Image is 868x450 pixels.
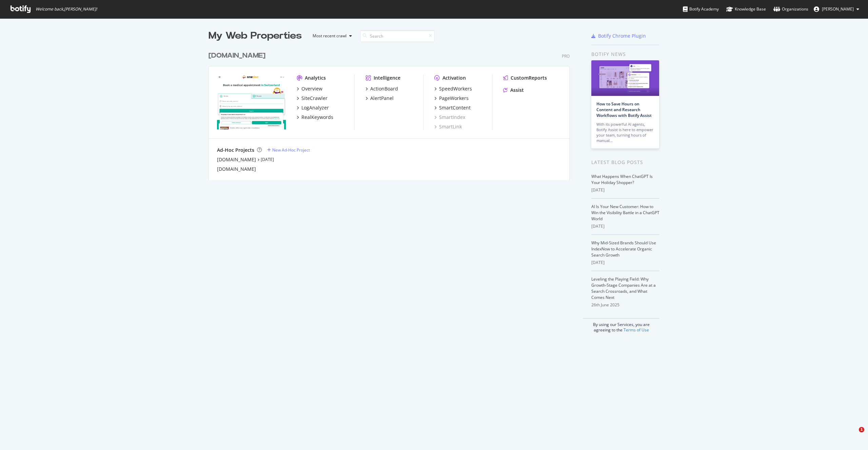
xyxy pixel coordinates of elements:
[434,114,465,121] a: SmartIndex
[267,147,310,153] a: New Ad-Hoc Project
[305,75,326,81] div: Analytics
[434,104,471,111] a: SmartContent
[370,85,398,92] div: ActionBoard
[434,95,469,102] a: PageWorkers
[301,95,328,102] div: SiteCrawler
[439,85,472,92] div: SpeedWorkers
[434,85,472,92] a: SpeedWorkers
[591,173,653,185] a: What Happens When ChatGPT Is Your Holiday Shopper?
[591,159,659,166] div: Latest Blog Posts
[313,34,347,38] div: Most recent crawl
[683,6,719,13] div: Botify Academy
[503,75,547,81] a: CustomReports
[297,95,328,102] a: SiteCrawler
[209,43,575,180] div: grid
[297,85,322,92] a: Overview
[503,87,524,94] a: Assist
[301,114,333,121] div: RealKeywords
[845,427,861,443] iframe: Intercom live chat
[209,29,302,43] div: My Web Properties
[596,122,654,143] div: With its powerful AI agents, Botify Assist is here to empower your team, turning hours of manual…
[439,104,471,111] div: SmartContent
[859,427,864,432] span: 1
[360,30,435,42] input: Search
[562,53,570,59] div: Pro
[366,95,394,102] a: AlertPanel
[511,75,547,81] div: CustomReports
[510,87,524,94] div: Assist
[598,33,646,39] div: Botify Chrome Plugin
[36,6,97,12] span: Welcome back, [PERSON_NAME] !
[591,302,659,308] div: 26th June 2025
[624,327,649,333] a: Terms of Use
[822,6,854,12] span: Arthur Germain
[217,166,256,172] a: [DOMAIN_NAME]
[209,51,265,61] div: [DOMAIN_NAME]
[301,85,322,92] div: Overview
[366,85,398,92] a: ActionBoard
[591,187,659,193] div: [DATE]
[773,6,808,13] div: Organizations
[591,223,659,229] div: [DATE]
[272,147,310,153] div: New Ad-Hoc Project
[209,51,268,61] a: [DOMAIN_NAME]
[591,204,659,222] a: AI Is Your New Customer: How to Win the Visibility Battle in a ChatGPT World
[442,75,466,81] div: Activation
[591,33,646,39] a: Botify Chrome Plugin
[591,50,659,58] div: Botify news
[301,104,329,111] div: LogAnalyzer
[261,157,274,162] a: [DATE]
[217,75,286,129] img: onedoc.ch
[297,104,329,111] a: LogAnalyzer
[591,260,659,266] div: [DATE]
[591,240,656,258] a: Why Mid-Sized Brands Should Use IndexNow to Accelerate Organic Search Growth
[217,147,254,154] div: Ad-Hoc Projects
[808,4,865,15] button: [PERSON_NAME]
[583,318,659,333] div: By using our Services, you are agreeing to the
[591,60,659,96] img: How to Save Hours on Content and Research Workflows with Botify Assist
[217,156,256,163] a: [DOMAIN_NAME]
[726,6,766,13] div: Knowledge Base
[307,30,355,41] button: Most recent crawl
[439,95,469,102] div: PageWorkers
[370,95,394,102] div: AlertPanel
[596,101,652,118] a: How to Save Hours on Content and Research Workflows with Botify Assist
[297,114,333,121] a: RealKeywords
[591,276,656,300] a: Leveling the Playing Field: Why Growth-Stage Companies Are at a Search Crossroads, and What Comes...
[374,75,400,81] div: Intelligence
[434,123,462,130] a: SmartLink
